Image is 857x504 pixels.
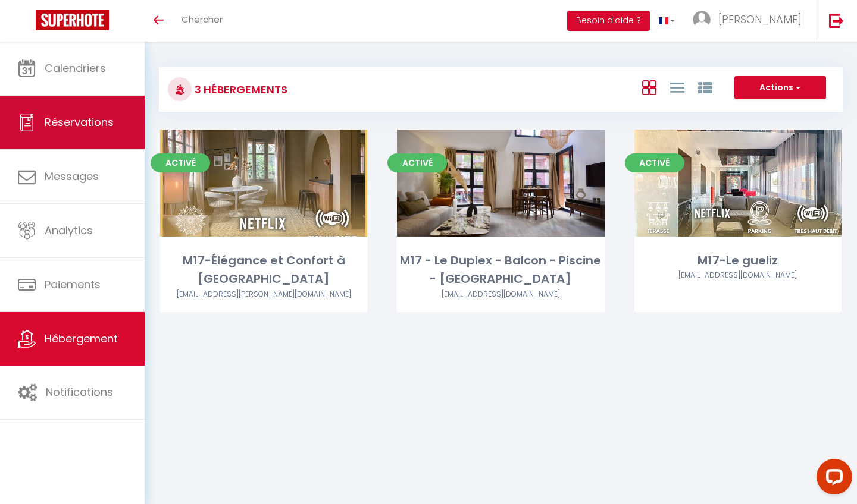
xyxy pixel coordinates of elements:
[670,77,684,97] a: Vue en Liste
[160,251,367,289] div: M17-Élégance et Confort à [GEOGRAPHIC_DATA]
[45,169,99,184] span: Messages
[567,11,650,31] button: Besoin d'aide ?
[36,10,109,30] img: Super Booking
[160,289,367,300] div: Airbnb
[718,12,802,27] span: [PERSON_NAME]
[698,77,712,97] a: Vue par Groupe
[734,76,826,100] button: Actions
[45,277,101,292] span: Paiements
[45,115,114,130] span: Réservations
[46,385,113,399] span: Notifications
[829,13,844,28] img: logout
[642,77,656,97] a: Vue en Box
[693,11,711,29] img: ...
[634,251,842,270] div: M17-Le gueliz
[625,153,684,172] span: Activé
[807,454,857,504] iframe: LiveChat chat widget
[228,171,299,195] a: Editer
[192,76,287,103] h3: 3 Hébergements
[387,153,447,172] span: Activé
[634,270,842,281] div: Airbnb
[182,13,223,26] span: Chercher
[45,331,118,346] span: Hébergement
[465,171,536,195] a: Editer
[397,289,604,300] div: Airbnb
[45,61,106,75] span: Calendriers
[45,223,93,238] span: Analytics
[702,171,774,195] a: Editer
[397,251,604,289] div: M17 - Le Duplex - Balcon - Piscine - [GEOGRAPHIC_DATA]
[151,153,210,172] span: Activé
